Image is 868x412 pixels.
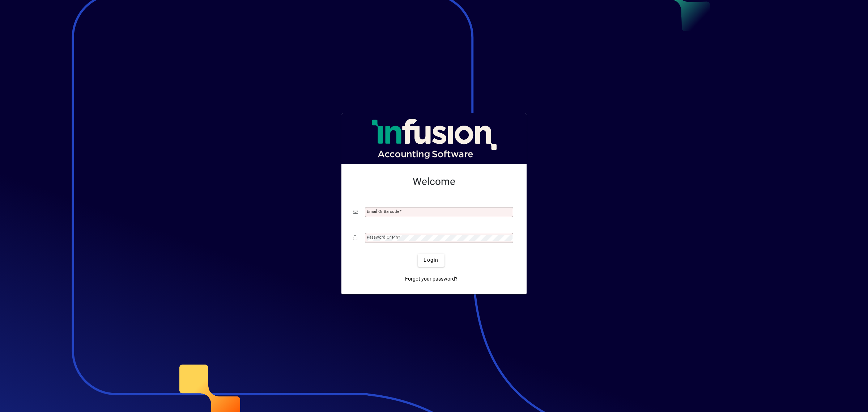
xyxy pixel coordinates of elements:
span: Login [424,256,438,264]
mat-label: Email or Barcode [367,209,399,214]
mat-label: Password or Pin [367,235,398,240]
button: Login [418,254,444,267]
a: Forgot your password? [402,273,460,286]
h2: Welcome [353,176,515,188]
span: Forgot your password? [405,275,458,283]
